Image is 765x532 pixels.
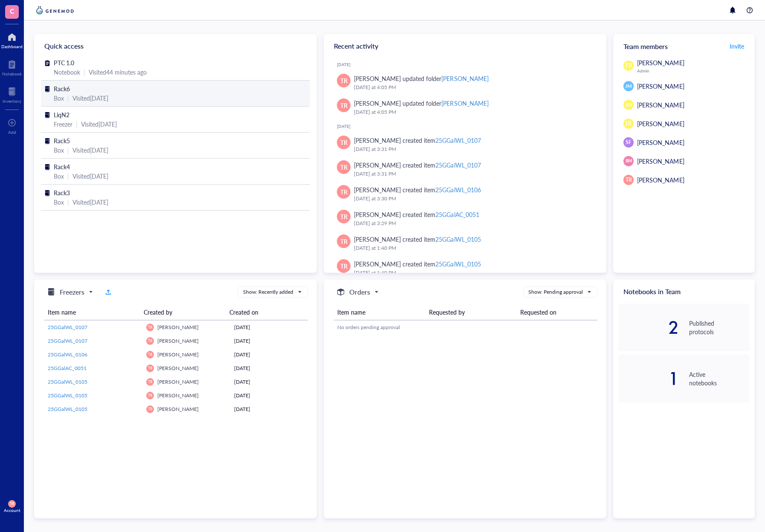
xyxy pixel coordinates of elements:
[2,71,22,76] div: Notebook
[48,351,87,358] span: 25GGalWL_0106
[354,170,593,178] div: [DATE] at 3:31 PM
[618,372,679,385] div: 1
[48,378,139,386] a: 25GGalWL_0105
[72,197,108,207] div: Visited [DATE]
[340,76,348,85] span: TR
[234,378,304,386] div: [DATE]
[354,185,481,194] div: [PERSON_NAME] created item
[157,337,199,344] span: [PERSON_NAME]
[435,185,481,194] div: 25GGalWL_0106
[354,210,479,219] div: [PERSON_NAME] created item
[334,304,426,320] th: Item name
[354,219,593,228] div: [DATE] at 3:29 PM
[3,98,21,104] div: Inventory
[67,145,69,155] div: |
[34,34,317,58] div: Quick access
[54,171,64,181] div: Box
[613,280,755,304] div: Notebooks in Team
[234,351,304,359] div: [DATE]
[324,34,606,58] div: Recent activity
[48,337,87,344] span: 25GGalWL_0107
[330,70,600,95] a: TR[PERSON_NAME] updated folder[PERSON_NAME][DATE] at 4:05 PM
[10,502,14,506] span: TR
[626,176,632,184] span: TR
[8,130,16,135] div: Add
[337,324,594,331] div: No orders pending approval
[426,304,517,320] th: Requested by
[84,67,85,77] div: |
[67,171,69,181] div: |
[234,364,304,372] div: [DATE]
[330,256,600,280] a: TR[PERSON_NAME] created item25GGalWL_0105[DATE] at 1:40 PM
[157,351,199,358] span: [PERSON_NAME]
[3,85,21,104] a: Inventory
[354,234,481,244] div: [PERSON_NAME] created item
[48,392,87,399] span: 25GGalWL_0105
[435,136,481,145] div: 25GGalWL_0107
[54,145,64,155] div: Box
[48,405,87,413] span: 25GGalWL_0105
[54,84,70,93] span: Rack6
[340,212,348,221] span: TR
[637,58,684,67] span: [PERSON_NAME]
[157,364,199,372] span: [PERSON_NAME]
[340,101,348,110] span: TR
[157,392,199,399] span: [PERSON_NAME]
[330,95,600,120] a: TR[PERSON_NAME] updated folder[PERSON_NAME][DATE] at 4:05 PM
[337,62,600,67] div: [DATE]
[626,120,632,127] span: LR
[625,101,632,109] span: KH
[354,74,488,83] div: [PERSON_NAME] updated folder
[729,39,745,53] button: Invite
[48,378,87,385] span: 25GGalWL_0105
[157,378,199,385] span: [PERSON_NAME]
[72,93,108,103] div: Visited [DATE]
[689,319,750,336] div: Published protocols
[637,119,684,128] span: [PERSON_NAME]
[354,108,593,116] div: [DATE] at 4:05 PM
[148,393,152,398] span: TR
[354,244,593,252] div: [DATE] at 1:40 PM
[340,187,348,197] span: TR
[148,353,152,357] span: TR
[48,364,139,372] a: 25GGalAC_0051
[517,304,597,320] th: Requested on
[148,325,152,330] span: TR
[626,139,632,146] span: SF
[354,98,488,108] div: [PERSON_NAME] updated folder
[148,339,152,343] span: TR
[10,6,14,16] span: C
[354,145,593,153] div: [DATE] at 3:31 PM
[54,93,64,103] div: Box
[54,67,80,77] div: Notebook
[441,74,488,83] div: [PERSON_NAME]
[67,93,69,103] div: |
[349,287,370,297] h5: Orders
[337,124,600,129] div: [DATE]
[637,176,684,184] span: [PERSON_NAME]
[76,119,78,129] div: |
[330,231,600,256] a: TR[PERSON_NAME] created item25GGalWL_0105[DATE] at 1:40 PM
[48,392,139,399] a: 25GGalWL_0105
[2,58,22,76] a: Notebook
[48,405,139,413] a: 25GGalWL_0105
[330,157,600,182] a: TR[PERSON_NAME] created item25GGalWL_0107[DATE] at 3:31 PM
[330,132,600,157] a: TR[PERSON_NAME] created item25GGalWL_0107[DATE] at 3:31 PM
[637,82,684,90] span: [PERSON_NAME]
[618,321,679,334] div: 2
[234,337,304,345] div: [DATE]
[637,157,684,165] span: [PERSON_NAME]
[48,351,139,359] a: 25GGalWL_0106
[435,260,481,268] div: 25GGalWL_0105
[234,392,304,399] div: [DATE]
[44,304,140,320] th: Item name
[60,287,84,297] h5: Freezers
[528,288,583,296] div: Show: Pending approval
[441,99,488,107] div: [PERSON_NAME]
[48,364,87,372] span: 25GGalAC_0051
[234,324,304,331] div: [DATE]
[234,405,304,413] div: [DATE]
[148,366,152,370] span: TR
[340,237,348,246] span: TR
[54,188,70,197] span: Rack3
